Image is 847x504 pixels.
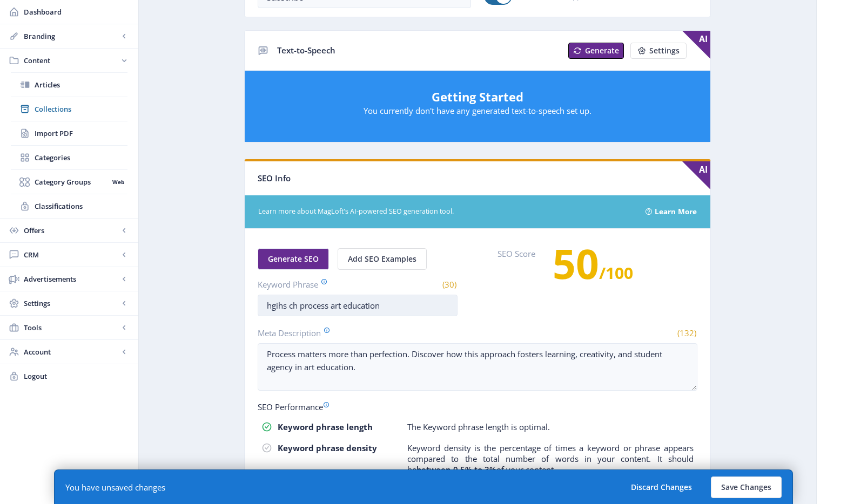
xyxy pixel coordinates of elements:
span: Logout [24,371,130,382]
span: SEO Info [258,173,291,183]
div: You have unsaved changes [65,482,165,493]
button: Save Changes [711,476,782,498]
span: Import PDF [35,128,127,139]
span: Category Groups [35,176,109,187]
button: Generate [568,43,624,59]
span: AI [682,31,710,59]
span: Settings [24,298,119,309]
span: 50 [553,236,599,291]
a: Import PDF [11,121,127,145]
a: New page [562,43,624,59]
button: Generate SEO [258,248,329,270]
span: Content [24,55,119,66]
p: Keyword density is the percentage of times a keyword or phrase appears compared to the total numb... [407,442,694,475]
div: SEO Performance [258,401,697,412]
button: Settings [630,43,687,59]
span: Categories [35,152,127,163]
span: Text-to-Speech [277,45,335,56]
h3: /100 [553,253,633,284]
b: between 0.5% to 3% [416,464,496,475]
span: Tools [24,322,119,333]
span: Articles [35,79,127,90]
button: Discard Changes [621,476,702,498]
button: Add SEO Examples [338,248,427,270]
span: Advertisements [24,274,119,284]
span: Offers [24,225,119,236]
span: Branding [24,31,119,42]
span: Account [24,346,119,357]
a: Learn More [655,203,697,220]
input: Type Article Keyword Phrase ... [258,295,458,316]
span: Generate SEO [268,255,319,263]
span: Add SEO Examples [348,255,416,263]
a: New page [624,43,687,59]
a: Categories [11,146,127,169]
label: Keyword Phrase [258,278,353,290]
strong: Keyword phrase density [278,442,377,453]
h5: Getting Started [256,88,700,105]
a: Articles [11,73,127,97]
label: Meta Description [258,327,473,339]
a: Collections [11,97,127,121]
p: The Keyword phrase length is optimal. [407,421,550,432]
a: Classifications [11,194,127,218]
span: Classifications [35,201,127,212]
p: You currently don't have any generated text-to-speech set up. [256,105,700,116]
span: Generate [585,46,619,55]
span: (30) [441,279,458,290]
span: Settings [649,46,680,55]
span: AI [682,161,710,189]
nb-badge: Web [109,176,127,187]
span: Dashboard [24,6,130,17]
strong: Keyword phrase length [278,421,373,432]
span: Learn more about MagLoft's AI-powered SEO generation tool. [258,207,633,217]
label: SEO Score [498,248,535,300]
span: (132) [676,328,697,338]
app-collection-view: Text-to-Speech [244,30,711,143]
span: Collections [35,104,127,114]
a: Category GroupsWeb [11,170,127,194]
span: CRM [24,249,119,260]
